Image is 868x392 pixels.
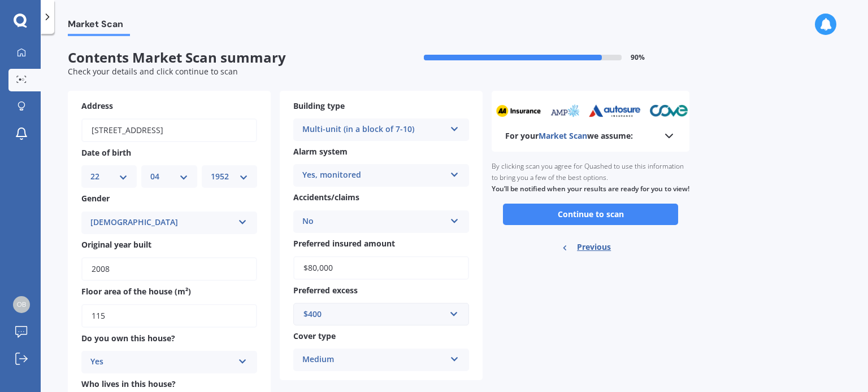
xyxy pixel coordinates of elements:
img: amp_sm.png [549,104,580,117]
div: $400 [303,308,445,320]
img: a2f80e4e91cacdd1609ea3f8c7cd7cc8 [13,296,30,313]
div: Yes [90,355,233,369]
span: Check your details and click continue to scan [68,66,238,77]
div: By clicking scan you agree for Quashed to use this information to bring you a few of the best opt... [492,152,689,204]
span: Date of birth [81,147,131,158]
div: Medium [302,353,445,367]
span: Preferred insured amount [293,238,395,249]
span: Building type [293,100,345,111]
span: Floor area of the house (m²) [81,286,191,297]
span: Cover type [293,331,336,341]
input: Enter floor area [81,304,257,328]
span: Market Scan [539,130,587,141]
span: Previous [577,239,611,256]
img: aa_sm.webp [496,104,541,117]
span: Contents Market Scan summary [68,50,379,66]
b: You’ll be notified when your results are ready for you to view! [492,184,689,193]
span: Gender [81,193,110,204]
img: cove_sm.webp [649,104,688,117]
span: Who lives in this house? [81,379,176,390]
span: 90 % [631,54,645,61]
span: Alarm system [293,146,348,157]
div: No [302,215,445,228]
span: Market Scan [68,19,130,34]
div: Multi-unit (in a block of 7-10) [302,123,445,136]
div: [DEMOGRAPHIC_DATA] [90,216,233,230]
span: Address [81,100,113,111]
span: Do you own this house? [81,333,175,343]
div: Yes, monitored [302,169,445,182]
span: Accidents/claims [293,192,359,203]
span: Original year built [81,239,151,250]
img: autosure_sm.webp [588,104,641,117]
button: Continue to scan [503,204,678,225]
b: For your we assume: [505,130,633,142]
span: Preferred excess [293,285,358,296]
